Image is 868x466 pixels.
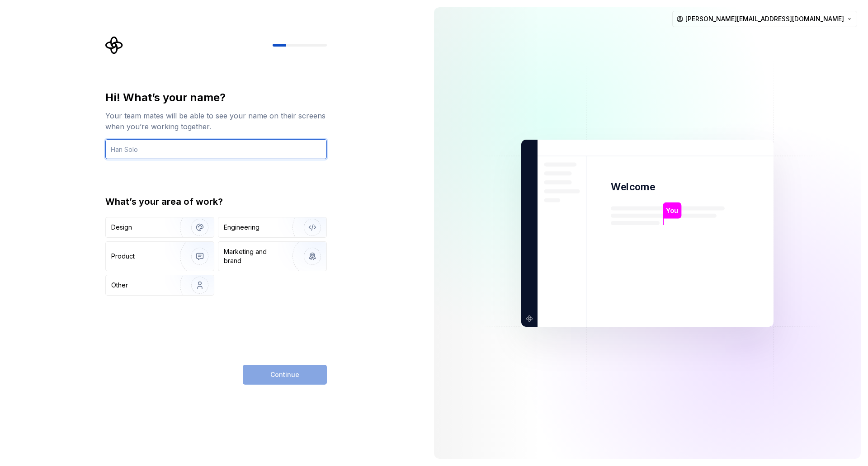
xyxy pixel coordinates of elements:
[672,11,857,27] button: [PERSON_NAME][EMAIL_ADDRESS][DOMAIN_NAME]
[105,195,327,208] div: What’s your area of work?
[111,223,132,232] div: Design
[105,36,123,54] svg: Supernova Logo
[611,180,655,193] p: Welcome
[111,281,128,290] div: Other
[105,110,327,132] div: Your team mates will be able to see your name on their screens when you’re working together.
[111,252,135,261] div: Product
[685,14,844,24] span: [PERSON_NAME][EMAIL_ADDRESS][DOMAIN_NAME]
[666,205,678,215] p: You
[105,139,327,159] input: Han Solo
[105,90,327,105] div: Hi! What’s your name?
